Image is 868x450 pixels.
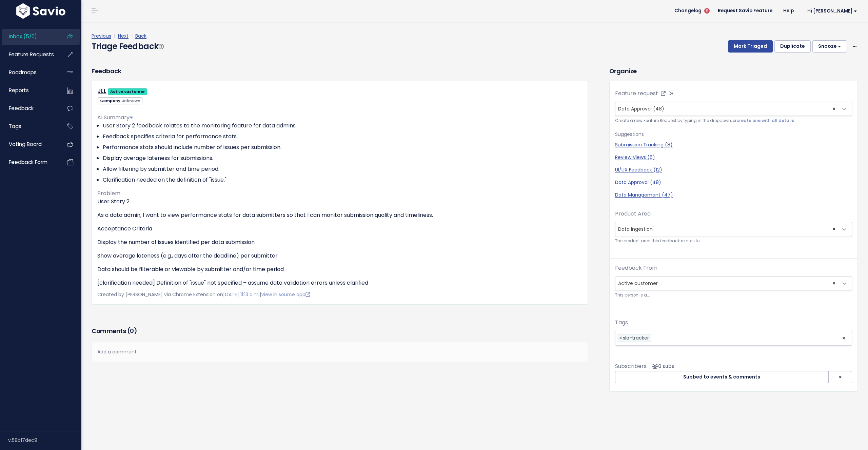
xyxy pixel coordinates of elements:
[842,331,846,345] span: ×
[615,117,852,124] small: Create a new Feature Request by typing in the dropdown, or .
[2,101,56,116] a: Feedback
[97,265,582,273] p: Data should be filterable or viewable by submitter and/or time period
[2,83,56,98] a: Reports
[103,176,582,184] li: Clarification needed on the definition of "issue."
[9,69,37,76] span: Roadmaps
[619,334,622,342] span: ×
[97,291,310,298] span: Created by [PERSON_NAME] via Chrome Extension on |
[118,33,129,39] a: Next
[9,87,29,94] span: Reports
[92,40,163,53] h4: Triage Feedback
[97,198,582,206] p: User Story 2
[615,89,658,98] label: Feature request
[103,154,582,162] li: Display average lateness for submissions.
[712,6,778,16] a: Request Savio Feature
[97,225,582,233] p: Acceptance Criteria
[774,40,811,53] button: Duplicate
[609,66,858,76] h3: Organize
[704,8,710,14] span: 5
[130,327,134,335] span: 0
[2,119,56,134] a: Tags
[98,97,142,104] span: Company:
[223,291,260,298] a: [DATE] 11:13 a.m.
[2,29,56,44] a: Inbox (5/0)
[615,222,838,236] span: Data Ingestion
[615,292,852,299] small: This person is a...
[113,33,117,39] span: |
[98,87,106,95] a: JLL
[9,51,54,58] span: Feature Requests
[8,431,81,449] div: v.58b17dec9
[9,105,34,112] span: Feedback
[623,334,649,341] span: sla-tracker
[9,159,47,166] span: Feedback form
[103,165,582,173] li: Allow filtering by submitter and time period.
[92,342,588,362] div: Add a comment...
[97,238,582,246] p: Display the number of issues identified per data submission
[2,155,56,170] a: Feedback form
[615,238,852,245] small: The product area this feedback relates to
[103,122,582,130] li: User Story 2 feedback relates to the monitoring feature for data admins.
[110,89,145,94] strong: Active customer
[812,40,847,53] button: Snooze
[9,123,21,130] span: Tags
[97,114,133,121] span: AI Summary
[121,98,140,103] span: Unknown
[615,362,647,370] span: Subscribers
[615,191,852,199] a: Data Management (47)
[615,264,657,272] label: Feedback From
[2,137,56,152] a: Voting Board
[807,8,857,14] span: Hi [PERSON_NAME]
[778,6,799,16] a: Help
[261,291,310,298] a: View in source app
[2,65,56,80] a: Roadmaps
[615,141,852,148] a: Submission Tracking (8)
[97,189,120,197] span: Problem
[103,143,582,151] li: Performance stats should include number of issues per submission.
[615,130,852,139] p: Suggestions
[615,179,852,186] a: Data Approval (48)
[135,33,146,39] a: Back
[736,118,794,123] a: create one with all details
[618,105,664,112] span: Data Approval (48)
[615,166,852,173] a: UI/UX Feedback (12)
[832,102,835,116] span: ×
[92,33,111,39] a: Previous
[832,222,835,236] span: ×
[9,33,37,40] span: Inbox (5/0)
[617,334,651,342] li: sla-tracker
[97,252,582,260] p: Show average lateness (e.g., days after the deadline) per submitter
[103,132,582,141] li: Feedback specifies criteria for performance stats.
[615,319,628,327] label: Tags
[649,363,674,370] span: <p><strong>Subscribers</strong><br><br> No subscribers yet<br> </p>
[615,210,651,218] label: Product Area
[674,8,702,13] span: Changelog
[615,154,852,161] a: Review Views (6)
[728,40,773,53] button: Mark Triaged
[2,47,56,62] a: Feature Requests
[15,3,67,19] img: logo-white.9d6f32f41409.svg
[97,211,582,219] p: As a data admin, I want to view performance stats for data submitters so that I can monitor submi...
[92,66,121,76] h3: Feedback
[615,222,852,236] span: Data Ingestion
[615,371,829,383] button: Subbed to events & comments
[615,276,852,290] span: Active customer
[615,277,838,290] span: Active customer
[9,141,42,148] span: Voting Board
[92,326,588,336] h3: Comments ( )
[130,33,134,39] span: |
[97,279,582,287] p: [clarification needed] Definition of "issue" not specified – assume data validation errors unless...
[799,6,863,16] a: Hi [PERSON_NAME]
[832,277,835,290] span: ×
